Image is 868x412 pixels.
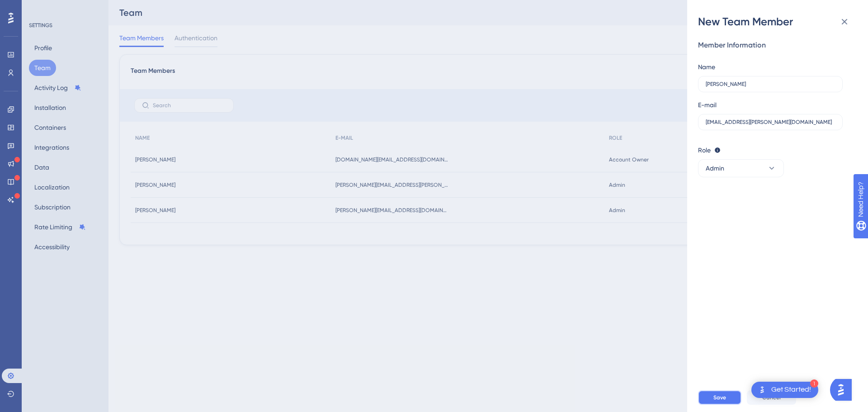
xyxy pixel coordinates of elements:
[698,14,857,29] div: New Team Member
[751,382,818,398] div: Open Get Started! checklist, remaining modules: 1
[698,159,784,177] button: Admin
[713,394,726,401] span: Save
[810,379,818,388] div: 1
[698,62,715,72] div: Name
[698,40,850,51] div: Member Information
[757,384,768,395] img: launcher-image-alternative-text
[706,163,724,174] span: Admin
[830,376,857,403] iframe: UserGuiding AI Assistant Launcher
[706,81,835,87] input: Name
[771,385,811,395] div: Get Started!
[698,145,711,156] span: Role
[706,119,835,125] input: E-mail
[698,390,741,405] button: Save
[21,2,57,13] span: Need Help?
[698,99,717,110] div: E-mail
[747,390,796,405] button: Cancel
